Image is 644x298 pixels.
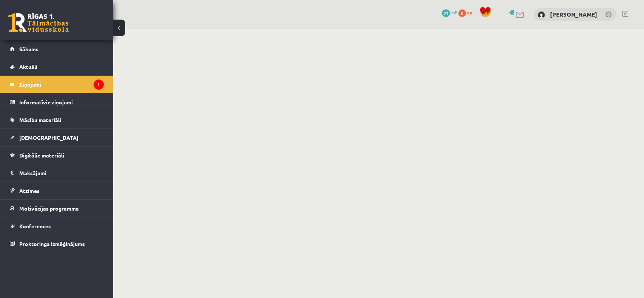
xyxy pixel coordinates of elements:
span: Konferences [19,223,51,229]
span: xp [467,9,472,15]
i: 1 [94,79,104,90]
a: Rīgas 1. Tālmācības vidusskola [8,13,69,32]
legend: Maksājumi [19,164,104,182]
span: 0 [458,9,466,17]
span: mP [451,9,457,15]
a: [PERSON_NAME] [550,11,597,18]
a: Motivācijas programma [10,200,104,217]
span: Proktoringa izmēģinājums [19,240,85,247]
legend: Informatīvie ziņojumi [19,93,104,111]
span: Digitālie materiāli [19,152,64,159]
a: Konferences [10,217,104,235]
a: Atzīmes [10,182,104,199]
a: Mācību materiāli [10,111,104,128]
span: Atzīmes [19,187,40,194]
span: [DEMOGRAPHIC_DATA] [19,134,78,141]
a: Sākums [10,40,104,58]
img: Estere Naudiņa-Dannenberga [538,11,545,19]
span: Sākums [19,46,38,52]
a: Aktuāli [10,58,104,75]
span: Motivācijas programma [19,205,79,212]
span: Mācību materiāli [19,116,61,123]
span: Aktuāli [19,63,37,70]
a: Ziņojumi1 [10,76,104,93]
a: Maksājumi [10,164,104,182]
a: Informatīvie ziņojumi [10,93,104,111]
span: 21 [442,9,450,17]
a: 21 mP [442,9,457,15]
a: [DEMOGRAPHIC_DATA] [10,129,104,146]
legend: Ziņojumi [19,76,104,93]
a: Digitālie materiāli [10,147,104,164]
a: 0 xp [458,9,476,15]
a: Proktoringa izmēģinājums [10,235,104,252]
